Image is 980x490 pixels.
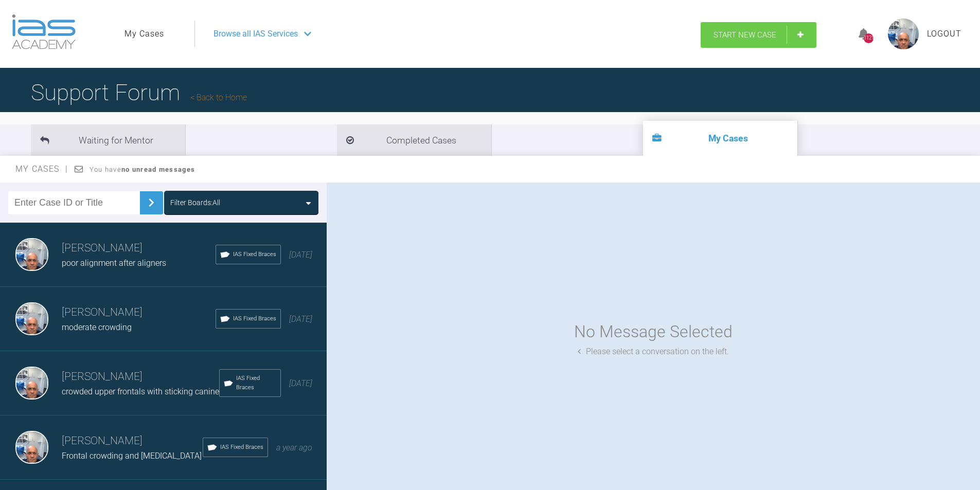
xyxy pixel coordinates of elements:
h3: [PERSON_NAME] [62,432,203,450]
h3: [PERSON_NAME] [62,240,216,257]
a: Logout [927,27,961,41]
span: a year ago [276,443,312,452]
h3: [PERSON_NAME] [62,304,216,321]
span: poor alignment after aligners [62,258,166,268]
span: My Cases [15,164,68,174]
a: Start New Case [701,22,816,48]
span: IAS Fixed Braces [233,250,276,259]
a: Back to Home [190,93,247,102]
span: IAS Fixed Braces [220,443,263,452]
li: My Cases [643,121,797,156]
img: logo-light.3e3ef733.png [12,14,76,49]
span: Frontal crowding and [MEDICAL_DATA] [62,451,202,461]
div: 1121 [864,33,874,43]
span: Start New Case [714,30,776,40]
img: Ivan Yanchev [15,302,48,335]
span: [DATE] [289,250,312,260]
div: Filter Boards: All [170,197,220,208]
div: Please select a conversation on the left. [578,345,729,358]
span: [DATE] [289,378,312,388]
img: Ivan Yanchev [15,238,48,271]
h1: Support Forum [31,75,247,111]
li: Completed Cases [337,124,491,156]
img: chevronRight.28bd32b0.svg [143,194,159,211]
div: No Message Selected [574,319,733,345]
span: Browse all IAS Services [213,27,298,41]
img: Ivan Yanchev [15,431,48,464]
li: Waiting for Mentor [31,124,185,156]
span: moderate crowding [62,322,132,332]
span: IAS Fixed Braces [233,314,276,323]
span: [DATE] [289,314,312,324]
h3: [PERSON_NAME] [62,368,219,386]
span: You have [90,166,195,173]
input: Enter Case ID or Title [8,191,140,214]
a: My Cases [124,27,164,41]
span: crowded upper frontals with sticking canine [62,387,219,396]
img: profile.png [888,19,919,49]
span: IAS Fixed Braces [236,374,276,392]
img: Ivan Yanchev [15,367,48,400]
strong: no unread messages [121,166,195,173]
